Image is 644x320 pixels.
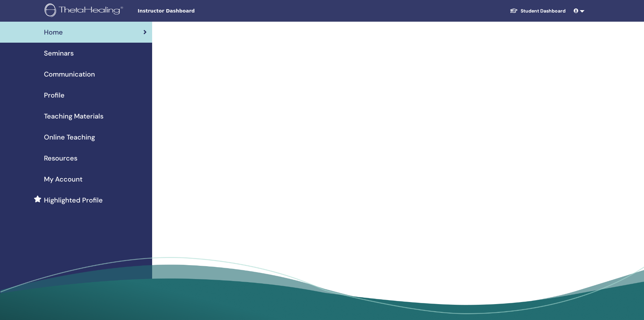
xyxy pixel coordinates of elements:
[510,8,518,14] img: graduation-cap-white.svg
[44,48,74,58] span: Seminars
[44,90,65,100] span: Profile
[44,132,95,142] span: Online Teaching
[44,69,95,79] span: Communication
[504,5,571,17] a: Student Dashboard
[44,195,103,205] span: Highlighted Profile
[44,111,103,121] span: Teaching Materials
[44,174,82,184] span: My Account
[138,7,239,15] span: Instructor Dashboard
[44,153,77,163] span: Resources
[45,3,125,19] img: logo.png
[44,27,63,37] span: Home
